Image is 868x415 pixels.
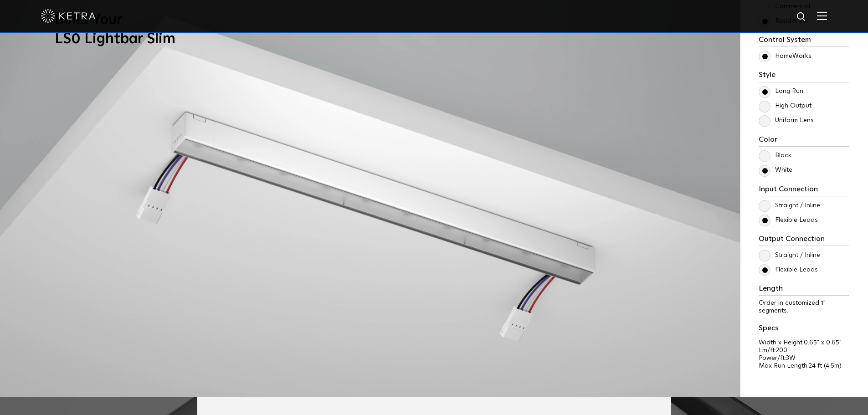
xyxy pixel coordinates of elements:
[759,185,849,196] h3: Input Connection
[759,36,849,47] h3: Control System
[817,11,827,20] img: Hamburger%20Nav.svg
[809,363,842,369] span: 24 ft (4.5m)
[759,152,791,159] label: Black
[759,87,803,95] label: Long Run
[759,102,812,110] label: High Output
[804,339,842,346] span: 0.65" x 0.65"
[759,135,849,147] h3: Color
[759,362,849,370] p: Max Run Length:
[776,347,787,354] span: 200
[796,11,807,23] img: search icon
[759,266,818,274] label: Flexible Leads
[759,347,849,354] p: Lm/ft:
[759,52,812,60] label: HomeWorks
[759,166,792,174] label: White
[759,202,820,210] label: Straight / Inline
[759,235,849,246] h3: Output Connection
[759,216,818,224] label: Flexible Leads
[759,117,814,124] label: Uniform Lens
[759,324,849,335] h3: Specs
[759,284,849,296] h3: Length
[759,339,849,347] p: Width x Height:
[759,71,849,82] h3: Style
[759,300,826,314] span: Order in customized 1" segments.
[759,251,820,259] label: Straight / Inline
[41,9,96,23] img: ketra-logo-2019-white
[759,354,849,362] p: Power/ft:
[786,355,796,361] span: 3W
